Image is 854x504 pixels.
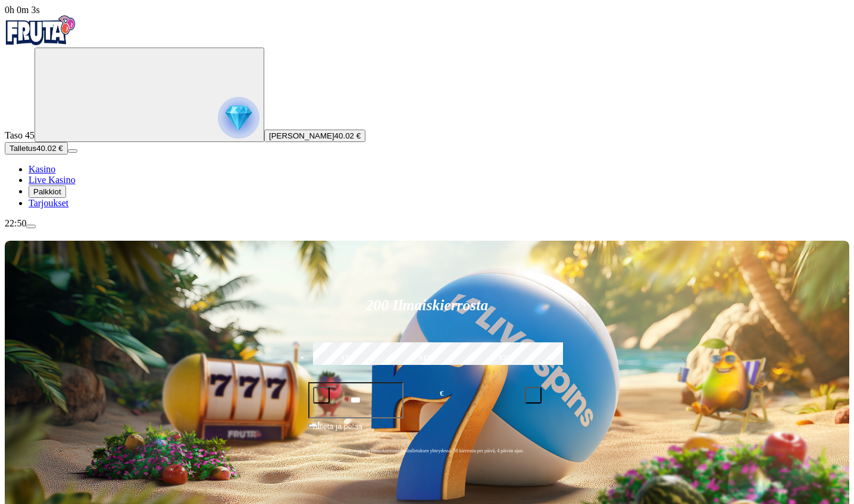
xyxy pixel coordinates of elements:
label: €150 [390,341,465,375]
a: Fruta [5,37,76,47]
span: 22:50 [5,218,26,228]
nav: Main menu [5,164,849,209]
button: reward progress [35,48,264,142]
button: [PERSON_NAME]40.02 € [264,130,365,142]
nav: Primary [5,15,849,209]
span: € [318,420,321,427]
span: Talletus [10,144,36,153]
img: Fruta [5,15,76,45]
button: Palkkiot [29,185,66,198]
span: Palkkiot [33,187,61,196]
span: 40.02 € [36,144,62,153]
span: € [440,388,443,399]
label: €250 [470,341,545,375]
span: [PERSON_NAME] [269,131,334,140]
span: 40.02 € [334,131,361,140]
span: user session time [5,5,40,15]
label: €50 [310,341,385,375]
button: menu [26,225,36,228]
img: reward progress [218,97,259,138]
button: minus icon [313,387,330,404]
span: Taso 45 [5,130,35,140]
a: Live Kasino [29,175,76,185]
button: plus icon [525,387,542,404]
a: Kasino [29,164,55,174]
button: Talleta ja pelaa [308,420,546,443]
button: menu [68,149,77,153]
span: Talleta ja pelaa [312,421,362,442]
a: Tarjoukset [29,198,68,208]
button: Talletusplus icon40.02 € [5,142,68,155]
